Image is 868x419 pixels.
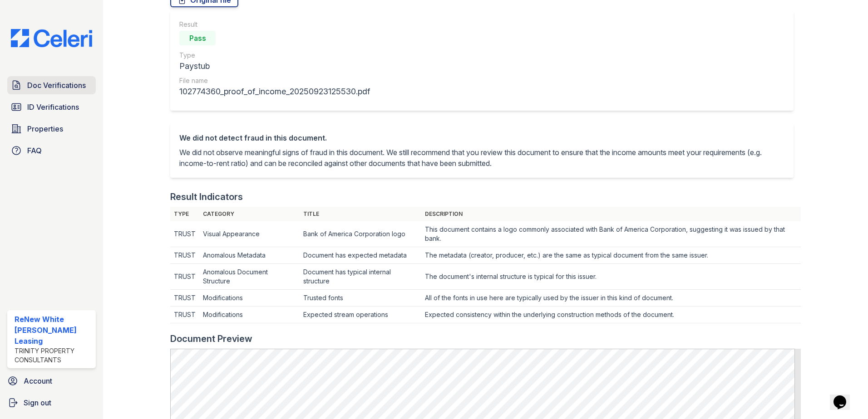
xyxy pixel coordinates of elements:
a: FAQ [7,141,96,160]
td: TRUST [170,264,199,290]
td: TRUST [170,290,199,307]
p: We did not observe meaningful signs of fraud in this document. We still recommend that you review... [179,147,784,169]
td: All of the fonts in use here are typically used by the issuer in this kind of document. [421,290,801,307]
td: This document contains a logo commonly associated with Bank of America Corporation, suggesting it... [421,221,801,247]
td: Expected consistency within the underlying construction methods of the document. [421,307,801,323]
span: ID Verifications [27,102,79,112]
div: 102774360_proof_of_income_20250923125530.pdf [179,85,370,98]
td: TRUST [170,247,199,264]
td: TRUST [170,307,199,323]
td: Expected stream operations [300,307,421,323]
div: Type [179,51,370,60]
td: Modifications [199,307,300,323]
td: Anomalous Document Structure [199,264,300,290]
div: ReNew White [PERSON_NAME] Leasing [15,314,92,346]
th: Type [170,207,199,221]
td: Modifications [199,290,300,307]
div: Result Indicators [170,190,243,203]
div: Paystub [179,60,370,73]
span: Doc Verifications [27,80,86,91]
a: ID Verifications [7,98,96,116]
div: Document Preview [170,332,252,345]
img: CE_Logo_Blue-a8612792a0a2168367f1c8372b55b34899dd931a85d93a1a3d3e32e68fde9ad4.png [4,29,99,47]
th: Description [421,207,801,221]
td: TRUST [170,221,199,247]
div: Trinity Property Consultants [15,346,92,365]
td: Bank of America Corporation logo [300,221,421,247]
td: Anomalous Metadata [199,247,300,264]
span: Properties [27,123,63,134]
td: The document's internal structure is typical for this issuer. [421,264,801,290]
a: Sign out [4,394,99,412]
div: Result [179,20,370,29]
a: Doc Verifications [7,76,96,94]
span: Sign out [24,397,51,408]
div: Pass [179,31,216,45]
td: Trusted fonts [300,290,421,307]
td: Document has expected metadata [300,247,421,264]
td: The metadata (creator, producer, etc.) are the same as typical document from the same issuer. [421,247,801,264]
span: FAQ [27,145,42,156]
td: Document has typical internal structure [300,264,421,290]
iframe: chat widget [830,383,859,410]
th: Title [300,207,421,221]
a: Account [4,372,99,390]
div: We did not detect fraud in this document. [179,132,784,143]
span: Account [24,375,52,386]
div: File name [179,76,370,85]
td: Visual Appearance [199,221,300,247]
a: Properties [7,120,96,138]
th: Category [199,207,300,221]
